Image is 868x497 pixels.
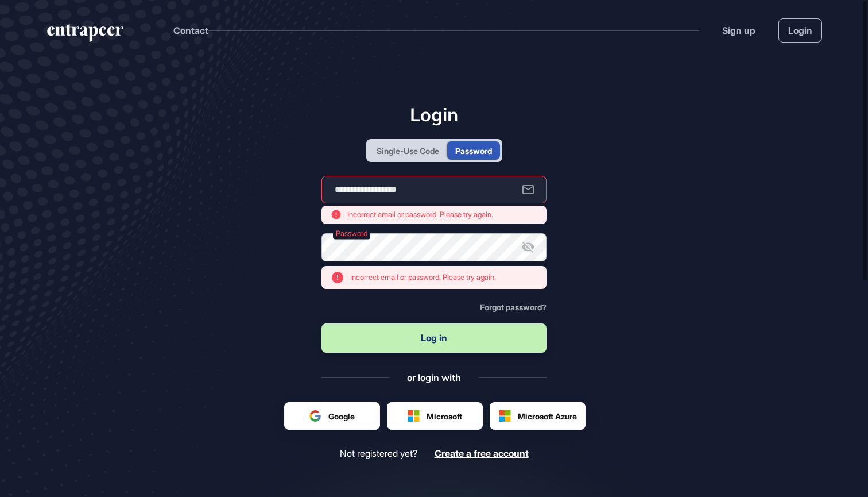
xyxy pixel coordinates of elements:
[407,371,461,384] div: or login with
[347,209,493,221] span: Incorrect email or password. Please try again.
[480,303,547,312] a: Forgot password?
[333,227,370,239] label: Password
[435,448,529,459] a: Create a free account
[480,302,547,312] span: Forgot password?
[321,323,547,353] button: Log in
[455,145,492,157] div: Password
[377,145,439,157] div: Single-Use Code
[46,24,125,46] a: entrapeer-logo
[722,24,755,37] a: Sign up
[778,18,822,43] a: Login
[350,273,496,282] div: Incorrect email or password. Please try again.
[173,23,208,38] button: Contact
[321,103,547,125] h1: Login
